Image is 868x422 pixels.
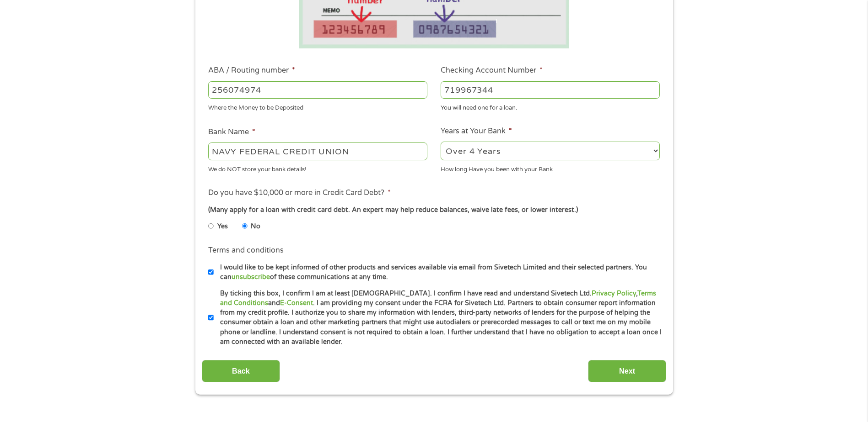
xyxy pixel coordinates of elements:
label: By ticking this box, I confirm I am at least [DEMOGRAPHIC_DATA]. I confirm I have read and unders... [214,289,663,347]
label: Bank Name [208,127,255,137]
a: Terms and Conditions [220,290,656,307]
div: How long Have you been with your Bank [441,162,660,174]
label: Do you have $10,000 or more in Credit Card Debt? [208,188,391,198]
input: 263177916 [208,81,427,99]
a: Privacy Policy [592,290,636,297]
input: Back [202,360,280,382]
input: 345634636 [441,81,660,99]
div: We do NOT store your bank details! [208,162,427,174]
div: You will need one for a loan. [441,100,660,113]
a: E-Consent [280,299,313,307]
label: Checking Account Number [441,66,543,75]
label: Years at Your Bank [441,127,512,136]
div: Where the Money to be Deposited [208,100,427,113]
label: I would like to be kept informed of other products and services available via email from Sivetech... [214,263,663,282]
input: Next [588,360,666,382]
label: ABA / Routing number [208,66,295,75]
label: No [251,222,260,232]
label: Terms and conditions [208,246,284,255]
a: unsubscribe [232,273,270,281]
div: (Many apply for a loan with credit card debt. An expert may help reduce balances, waive late fees... [208,205,659,215]
label: Yes [217,222,228,232]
